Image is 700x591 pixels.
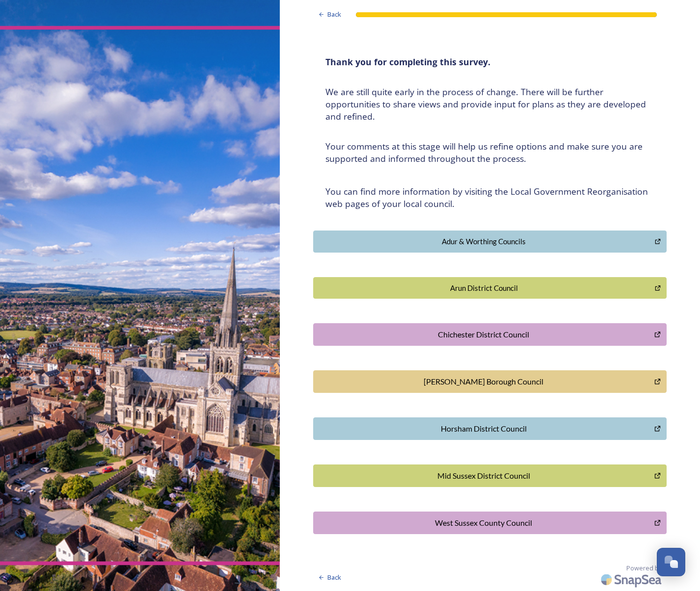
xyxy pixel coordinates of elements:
button: Horsham District Council [313,417,667,440]
button: Chichester District Council [313,323,667,346]
div: Mid Sussex District Council [319,470,649,482]
h4: You can find more information by visiting the Local Government Reorganisation web pages of your l... [325,185,654,210]
button: Open Chat [657,548,685,576]
button: Crawley Borough Council [313,370,667,393]
strong: Thank you for completing this survey. [325,56,490,68]
span: Back [327,573,341,582]
span: Powered by [626,564,662,573]
button: Arun District Council [313,277,667,299]
h4: Your comments at this stage will help us refine options and make sure you are supported and infor... [325,140,654,165]
img: SnapSea Logo [598,568,667,591]
div: [PERSON_NAME] Borough Council [319,376,649,387]
div: West Sussex County Council [319,517,649,529]
button: Mid Sussex District Council [313,464,667,487]
h4: We are still quite early in the process of change. There will be further opportunities to share v... [325,86,654,123]
div: Adur & Worthing Councils [319,236,649,247]
button: West Sussex County Council [313,512,667,534]
div: Chichester District Council [319,329,649,340]
span: Back [327,10,341,19]
div: Horsham District Council [319,423,649,435]
div: Arun District Council [319,283,649,294]
button: Adur & Worthing Councils [313,231,667,253]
